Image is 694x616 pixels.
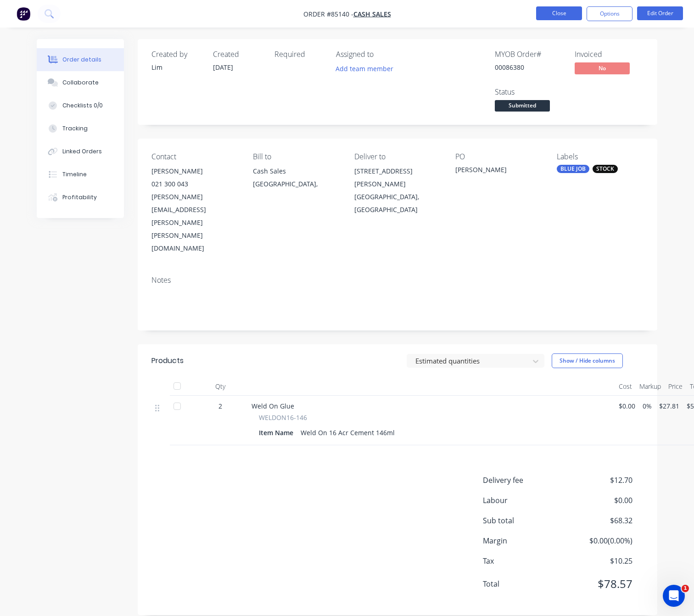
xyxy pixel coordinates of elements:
[593,165,618,173] div: STOCK
[37,94,124,117] button: Checklists 0/0
[495,100,550,114] button: Submitted
[353,10,391,18] a: Cash Sales
[62,147,102,156] div: Linked Orders
[37,71,124,94] button: Collaborate
[37,140,124,163] button: Linked Orders
[637,6,683,20] button: Edit Order
[495,62,564,72] div: 00086380
[151,165,238,255] div: [PERSON_NAME]021 300 043[PERSON_NAME][EMAIL_ADDRESS][PERSON_NAME][PERSON_NAME][DOMAIN_NAME]
[62,78,99,87] div: Collaborate
[565,535,632,546] span: $0.00 ( 0.00 %)
[62,193,97,202] div: Profitability
[151,190,238,255] div: [PERSON_NAME][EMAIL_ADDRESS][PERSON_NAME][PERSON_NAME][DOMAIN_NAME]
[557,165,589,173] div: BLUE JOB
[495,50,564,59] div: MYOB Order #
[565,576,632,592] span: $78.57
[455,165,542,178] div: [PERSON_NAME]
[483,495,565,506] span: Labour
[62,124,88,133] div: Tracking
[274,50,325,59] div: Required
[37,163,124,186] button: Timeline
[495,88,564,96] div: Status
[259,413,307,422] span: WELDON16-146
[213,63,233,72] span: [DATE]
[297,426,398,439] div: Weld On 16 Acr Cement 146ml
[565,475,632,486] span: $12.70
[253,165,340,178] div: Cash Sales
[213,50,263,59] div: Created
[37,117,124,140] button: Tracking
[253,152,340,161] div: Bill to
[151,276,644,285] div: Notes
[587,6,632,21] button: Options
[331,62,398,75] button: Add team member
[37,48,124,71] button: Order details
[259,426,297,439] div: Item Name
[565,515,632,526] span: $68.32
[336,50,428,59] div: Assigned to
[682,585,689,592] span: 1
[663,585,685,607] iframe: Intercom live chat
[636,377,665,396] div: Markup
[557,152,644,161] div: Labels
[62,56,101,64] div: Order details
[354,152,441,161] div: Deliver to
[495,100,550,112] span: Submitted
[253,165,340,194] div: Cash Sales[GEOGRAPHIC_DATA],
[218,401,222,411] span: 2
[151,50,202,59] div: Created by
[62,101,103,110] div: Checklists 0/0
[665,377,686,396] div: Price
[193,377,248,396] div: Qty
[575,50,644,59] div: Invoiced
[483,535,565,546] span: Margin
[575,62,630,74] span: No
[483,515,565,526] span: Sub total
[565,495,632,506] span: $0.00
[253,178,340,190] div: [GEOGRAPHIC_DATA],
[303,10,353,18] span: Order #85140 -
[354,165,441,190] div: [STREET_ADDRESS][PERSON_NAME]
[37,186,124,209] button: Profitability
[252,402,294,410] span: Weld On Glue
[354,190,441,216] div: [GEOGRAPHIC_DATA], [GEOGRAPHIC_DATA]
[536,6,582,20] button: Close
[62,170,87,179] div: Timeline
[336,62,398,75] button: Add team member
[354,165,441,216] div: [STREET_ADDRESS][PERSON_NAME][GEOGRAPHIC_DATA], [GEOGRAPHIC_DATA]
[552,353,623,368] button: Show / Hide columns
[615,377,636,396] div: Cost
[659,401,679,411] span: $27.81
[151,62,202,72] div: Lim
[483,475,565,486] span: Delivery fee
[619,401,635,411] span: $0.00
[455,152,542,161] div: PO
[151,178,238,190] div: 021 300 043
[483,555,565,566] span: Tax
[483,578,565,589] span: Total
[17,7,30,21] img: Factory
[151,355,184,366] div: Products
[151,152,238,161] div: Contact
[643,401,652,411] span: 0%
[565,555,632,566] span: $10.25
[151,165,238,178] div: [PERSON_NAME]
